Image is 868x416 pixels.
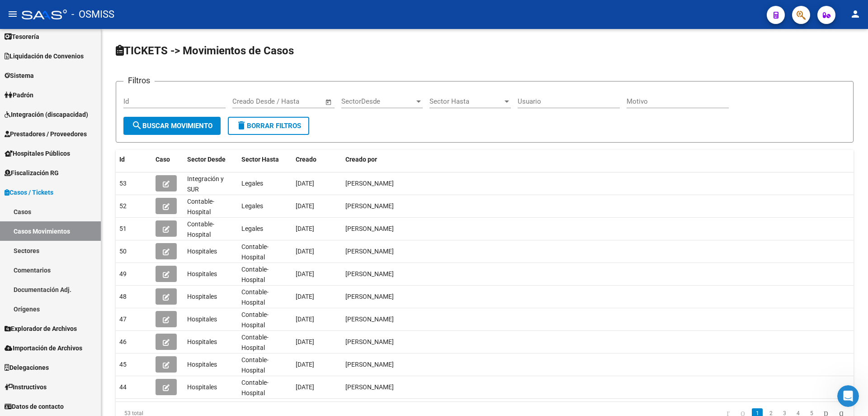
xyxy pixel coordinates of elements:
span: TICKETS -> Movimientos de Casos [116,44,294,57]
span: Contable-Hospital [187,220,214,238]
span: Legales [241,180,263,187]
span: Caso [156,156,170,163]
span: Hospitales [187,338,217,345]
span: Contable-Hospital [241,288,269,306]
button: Buscar Movimiento [123,117,221,135]
span: [PERSON_NAME] [345,180,394,187]
span: [DATE] [296,293,314,300]
span: Prestadores / Proveedores [5,129,87,139]
span: Datos de contacto [5,402,64,411]
span: [PERSON_NAME] [345,338,394,345]
datatable-header-cell: Caso [152,150,184,169]
span: Sector Desde [187,156,226,163]
span: Hospitales [187,248,217,255]
span: Hospitales Públicos [5,148,70,158]
span: Integración (discapacidad) [5,110,88,120]
span: [PERSON_NAME] [345,225,394,232]
mat-icon: menu [7,9,18,19]
span: [DATE] [296,202,314,210]
span: Creado por [345,156,377,163]
span: 44 [119,383,127,391]
span: SectorDesde [341,97,415,105]
span: Contable-Hospital [241,266,269,283]
span: Contable-Hospital [241,379,269,397]
span: Sistema [5,71,34,81]
span: Hospitales [187,316,217,323]
datatable-header-cell: Creado [292,150,342,169]
span: [DATE] [296,180,314,187]
span: 47 [119,316,127,323]
span: 53 [119,180,127,187]
span: Casos / Tickets [5,187,53,197]
iframe: Intercom live chat [837,385,859,407]
span: [DATE] [296,316,314,323]
mat-icon: search [132,120,142,131]
span: Legales [241,202,263,210]
input: End date [270,97,314,105]
span: [DATE] [296,225,314,232]
span: [DATE] [296,361,314,368]
span: Instructivos [5,382,47,392]
span: 46 [119,338,127,345]
mat-icon: person [850,9,861,19]
span: Sector Hasta [241,156,279,163]
span: Hospitales [187,361,217,368]
span: Legales [241,225,263,232]
span: 50 [119,248,127,255]
span: Explorador de Archivos [5,324,77,334]
span: [DATE] [296,248,314,255]
span: 52 [119,202,127,210]
span: Id [119,156,125,163]
span: Contable-Hospital [241,356,269,374]
span: [PERSON_NAME] [345,316,394,323]
span: 48 [119,293,127,300]
span: Contable-Hospital [241,334,269,351]
span: [DATE] [296,338,314,345]
span: Hospitales [187,270,217,277]
span: Fiscalización RG [5,168,59,178]
datatable-header-cell: Sector Hasta [238,150,292,169]
span: Liquidación de Convenios [5,51,84,61]
span: Tesorería [5,32,39,42]
span: [PERSON_NAME] [345,248,394,255]
span: Sector Hasta [429,97,503,105]
datatable-header-cell: Id [116,150,152,169]
span: Delegaciones [5,363,49,373]
span: Importación de Archivos [5,343,82,353]
span: [PERSON_NAME] [345,270,394,277]
span: 51 [119,225,127,232]
span: Contable-Hospital [241,311,269,329]
span: [DATE] [296,270,314,277]
button: Borrar Filtros [228,117,309,135]
span: [PERSON_NAME] [345,293,394,300]
span: Hospitales [187,383,217,391]
span: Contable-Hospital [241,243,269,261]
span: 49 [119,270,127,277]
span: Hospitales [187,293,217,300]
button: Open calendar [324,97,334,107]
span: Contable-Hospital [187,198,214,215]
span: Creado [296,156,316,163]
span: Integración y SUR [187,175,224,193]
span: [PERSON_NAME] [345,361,394,368]
span: Padrón [5,90,33,100]
span: [DATE] [296,383,314,391]
h3: Filtros [123,74,155,87]
span: Buscar Movimiento [132,122,212,130]
datatable-header-cell: Sector Desde [184,150,238,169]
span: [PERSON_NAME] [345,202,394,210]
span: - OSMISS [71,5,114,24]
mat-icon: delete [236,120,247,131]
input: Start date [232,97,262,105]
span: [PERSON_NAME] [345,383,394,391]
span: Borrar Filtros [236,122,301,130]
datatable-header-cell: Creado por [342,150,854,169]
span: 45 [119,361,127,368]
